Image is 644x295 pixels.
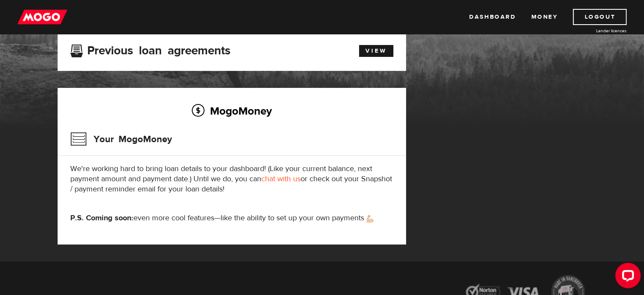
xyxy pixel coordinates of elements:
[359,45,393,57] a: View
[367,215,373,222] img: strong arm emoji
[17,9,67,25] img: mogo_logo-11ee424be714fa7cbb0f0f49df9e16ec.png
[563,28,627,34] a: Lender licences
[70,213,133,223] strong: P.S. Coming soon:
[573,9,627,25] a: Logout
[70,44,230,55] h3: Previous loan agreements
[531,9,558,25] a: Money
[608,259,644,295] iframe: LiveChat chat widget
[70,102,393,120] h2: MogoMoney
[469,9,516,25] a: Dashboard
[261,174,301,184] a: chat with us
[70,164,393,194] p: We're working hard to bring loan details to your dashboard! (Like your current balance, next paym...
[70,128,172,150] h3: Your MogoMoney
[70,213,393,223] p: even more cool features—like the ability to set up your own payments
